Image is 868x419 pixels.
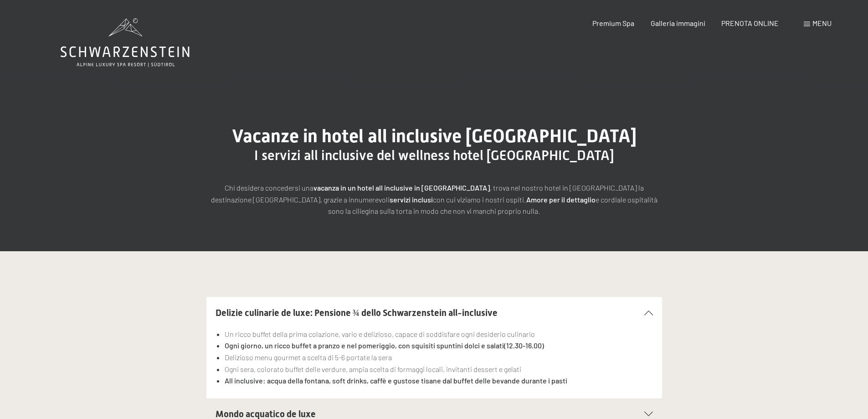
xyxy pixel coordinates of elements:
strong: vacanza in un hotel all inclusive in [GEOGRAPHIC_DATA] [313,183,490,192]
li: Un ricco buffet della prima colazione, vario e delizioso, capace di soddisfare ogni desiderio cul... [225,328,652,340]
li: Ogni sera, colorato buffet delle verdure, ampia scelta di formaggi locali, invitanti dessert e ge... [225,363,652,375]
span: Vacanze in hotel all inclusive [GEOGRAPHIC_DATA] [232,125,637,147]
strong: All inclusive: acqua della fontana, soft drinks, caffè e gustose tisane dal buffet delle bevande ... [225,376,567,385]
strong: servizi inclusi [390,195,433,204]
p: Chi desidera concedersi una , trova nel nostro hotel in [GEOGRAPHIC_DATA] la destinazione [GEOGRA... [206,182,662,217]
strong: Amore per il dettaglio [526,195,596,204]
a: Premium Spa [592,19,634,27]
li: Delizioso menu gourmet a scelta di 5-6 portate la sera [225,352,652,363]
strong: Ogni giorno, un ricco buffet a pranzo e nel pomeriggio, con squisiti spuntini dolci e salati [225,341,504,350]
a: PRENOTA ONLINE [721,19,779,27]
span: I servizi all inclusive del wellness hotel [GEOGRAPHIC_DATA] [254,147,614,163]
span: Menu [812,19,832,27]
span: Delizie culinarie de luxe: Pensione ¾ dello Schwarzenstein all-inclusive [216,307,498,318]
strong: (12.30-16.00) [504,341,544,350]
a: Galleria immagini [651,19,705,27]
